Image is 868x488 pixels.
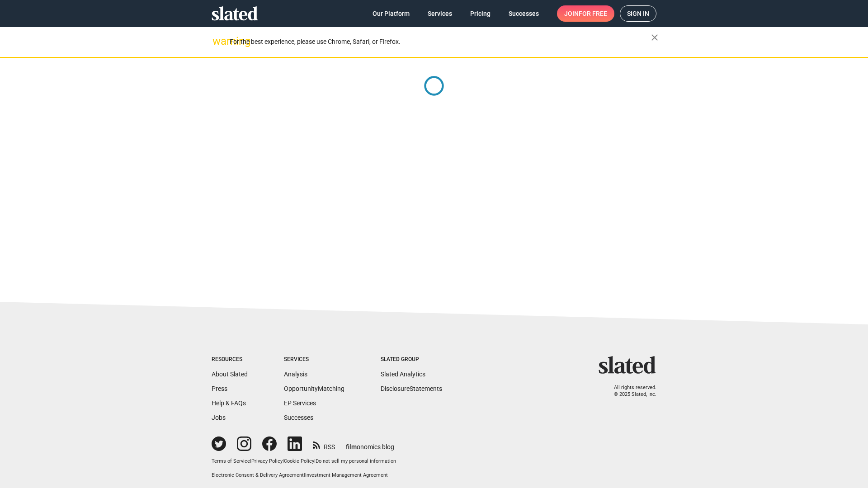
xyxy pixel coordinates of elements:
[463,5,498,22] a: Pricing
[313,437,335,451] a: RSS
[346,436,394,451] a: filmonomics blog
[381,385,442,392] a: DisclosureStatements
[314,458,316,464] span: |
[381,356,442,363] div: Slated Group
[627,6,649,21] span: Sign in
[212,458,250,464] a: Terms of Service
[251,458,283,464] a: Privacy Policy
[365,5,417,22] a: Our Platform
[284,399,316,407] a: EP Services
[604,385,656,398] p: All rights reserved. © 2025 Slated, Inc.
[305,472,388,478] a: Investment Management Agreement
[284,458,314,464] a: Cookie Policy
[509,5,539,22] span: Successes
[346,443,357,450] span: film
[212,371,248,378] a: About Slated
[212,472,304,478] a: Electronic Consent & Delivery Agreement
[212,385,227,392] a: Press
[381,371,425,378] a: Slated Analytics
[420,5,459,22] a: Services
[620,5,656,22] a: Sign in
[284,385,344,392] a: OpportunityMatching
[230,36,651,48] div: For the best experience, please use Chrome, Safari, or Firefox.
[212,36,223,47] mat-icon: warning
[564,5,607,22] span: Join
[649,32,660,43] mat-icon: close
[212,414,226,421] a: Jobs
[316,458,396,465] button: Do not sell my personal information
[579,5,607,22] span: for free
[250,458,251,464] span: |
[428,5,452,22] span: Services
[283,458,284,464] span: |
[284,414,313,421] a: Successes
[284,371,307,378] a: Analysis
[304,472,305,478] span: |
[284,356,344,363] div: Services
[470,5,491,22] span: Pricing
[212,356,248,363] div: Resources
[501,5,546,22] a: Successes
[212,399,246,407] a: Help & FAQs
[557,5,614,22] a: Joinfor free
[373,5,410,22] span: Our Platform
